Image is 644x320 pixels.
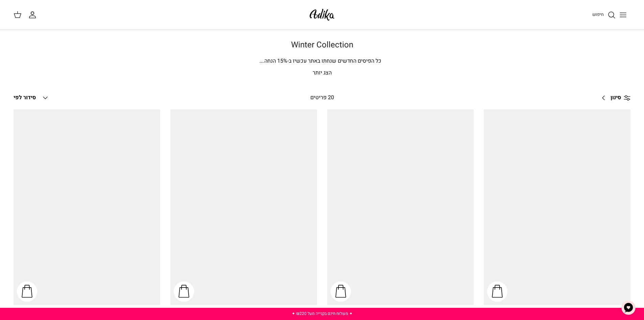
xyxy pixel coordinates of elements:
span: 15 [277,57,283,65]
span: סידור לפי [14,93,36,102]
a: החשבון שלי [28,11,39,19]
span: חיפוש [592,11,604,18]
a: סינון [597,90,630,106]
h1: Winter Collection [86,40,559,50]
div: 20 פריטים [251,93,393,102]
img: Adika IL [308,7,336,23]
a: מכנסי טרנינג City strolls [170,109,317,305]
button: סידור לפי [14,90,49,105]
a: סווטשירט Brazilian Kid [327,109,474,305]
a: חיפוש [592,11,616,19]
span: % הנחה. [259,57,287,65]
a: סווטשירט City Strolls אוברסייז [14,109,160,305]
a: ✦ משלוח חינם בקנייה מעל ₪220 ✦ [292,311,353,317]
a: ג׳ינס All Or Nothing קריס-קרוס | BOYFRIEND [484,109,630,305]
span: סינון [611,93,621,102]
span: כל הפיסים החדשים שנחתו באתר עכשיו ב- [287,57,381,65]
button: Toggle menu [616,7,630,22]
button: צ'אט [618,298,639,318]
p: הצג יותר [86,69,559,78]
